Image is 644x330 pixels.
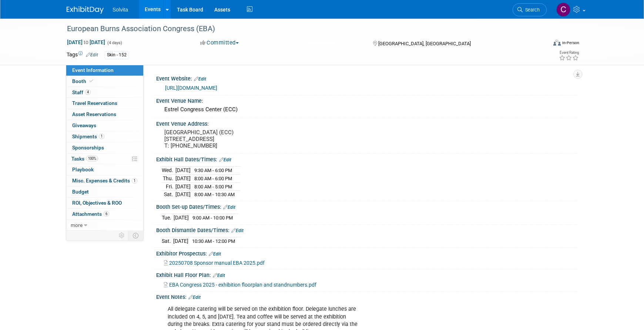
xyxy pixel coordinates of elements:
span: Giveaways [72,122,96,128]
span: Search [523,7,540,13]
span: 20250708 Sponsor manual EBA 2025.pdf [169,260,265,266]
span: Playbook [72,166,94,172]
div: Estrel Congress Center (ECC) [162,104,572,115]
td: Fri. [162,182,175,191]
span: Attachments [72,211,109,217]
a: Booth [66,76,143,87]
td: Personalize Event Tab Strip [115,231,128,240]
td: [DATE] [175,175,191,183]
span: 8:00 AM - 10:30 AM [194,192,235,197]
td: Toggle Event Tabs [128,231,144,240]
span: Solvita [113,7,128,13]
a: EBA Congress 2025 - exhibition floorplan and standnumbers.pdf [164,282,316,288]
div: Event Format [503,39,579,50]
a: Staff4 [66,87,143,98]
a: Edit [209,251,221,257]
a: more [66,220,143,231]
i: Booth reservation complete [90,79,93,83]
span: ROI, Objectives & ROO [72,200,122,206]
pre: [GEOGRAPHIC_DATA] (ECC) [STREET_ADDRESS] T: [PHONE_NUMBER] [164,129,323,149]
div: Booth Dismantle Dates/Times: [156,225,577,234]
span: 1 [99,133,104,139]
td: Thu. [162,175,175,183]
div: Event Venue Address: [156,118,577,128]
a: Edit [86,52,98,57]
td: [DATE] [174,214,189,222]
div: Event Website: [156,73,577,83]
div: Exhibitor Prospectus: [156,248,577,258]
div: Event Rating [559,51,579,55]
img: ExhibitDay [67,6,104,14]
div: Skin - 152 [105,51,129,59]
td: Tue. [162,214,174,222]
span: 8:00 AM - 6:00 PM [194,176,232,181]
td: [DATE] [175,191,191,198]
td: [DATE] [175,166,191,175]
img: Cindy Miller [556,3,570,17]
span: Booth [72,78,95,84]
span: EBA Congress 2025 - exhibition floorplan and standnumbers.pdf [169,282,316,288]
a: Sponsorships [66,142,143,153]
span: 100% [86,156,98,161]
span: Asset Reservations [72,111,116,117]
span: 4 [85,89,91,95]
div: Exhibit Hall Dates/Times: [156,154,577,164]
button: Committed [198,39,242,47]
a: Tasks100% [66,154,143,164]
a: Misc. Expenses & Credits1 [66,175,143,186]
div: Event Notes: [156,291,577,301]
td: [DATE] [175,182,191,191]
span: 1 [132,178,137,184]
div: European Burns Association Congress (EBA) [64,22,536,36]
a: Search [513,3,547,16]
span: 6 [104,211,109,217]
div: Booth Set-up Dates/Times: [156,201,577,211]
a: Travel Reservations [66,98,143,109]
span: (4 days) [107,40,122,45]
span: Sponsorships [72,145,104,151]
a: 20250708 Sponsor manual EBA 2025.pdf [164,260,265,266]
span: Travel Reservations [72,100,117,106]
a: ROI, Objectives & ROO [66,198,143,208]
img: Format-Inperson.png [553,40,561,46]
span: [GEOGRAPHIC_DATA], [GEOGRAPHIC_DATA] [378,41,471,46]
a: Playbook [66,164,143,175]
span: to [83,39,90,45]
span: Budget [72,189,89,195]
a: Attachments6 [66,209,143,220]
td: [DATE] [173,237,188,245]
span: 10:30 AM - 12:00 PM [192,238,235,244]
span: [DATE] [DATE] [67,39,105,46]
a: Edit [219,157,231,162]
a: Asset Reservations [66,109,143,120]
div: Event Venue Name: [156,95,577,105]
a: Giveaways [66,120,143,131]
span: 8:00 AM - 5:00 PM [194,184,232,189]
span: more [71,222,83,228]
a: Edit [188,295,201,300]
a: Edit [213,273,225,278]
a: Event Information [66,65,143,76]
span: Event Information [72,67,114,73]
td: Sat. [162,237,173,245]
span: Staff [72,89,91,95]
a: Budget [66,187,143,197]
span: Misc. Expenses & Credits [72,178,137,184]
span: 9:30 AM - 6:00 PM [194,168,232,173]
span: 9:00 AM - 10:00 PM [192,215,233,221]
div: Exhibit Hall Floor Plan: [156,270,577,279]
a: [URL][DOMAIN_NAME] [165,85,217,91]
a: Edit [231,228,244,233]
td: Wed. [162,166,175,175]
td: Tags [67,51,98,59]
span: Shipments [72,133,104,139]
span: Tasks [71,156,98,162]
a: Edit [194,76,206,82]
div: In-Person [562,40,579,46]
a: Edit [223,205,235,210]
a: Shipments1 [66,131,143,142]
td: Sat. [162,191,175,198]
